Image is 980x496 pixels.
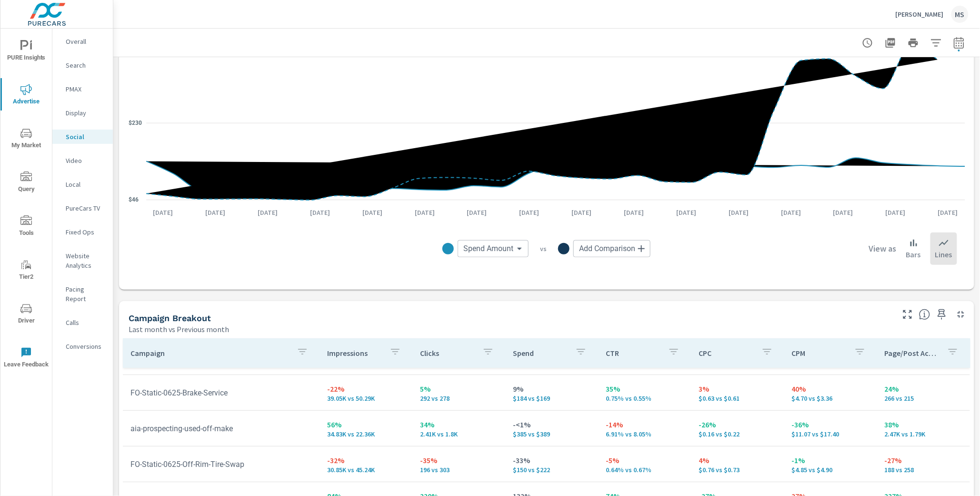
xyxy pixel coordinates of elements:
p: $4.85 vs $4.90 [792,466,870,474]
p: [DATE] [565,208,599,217]
p: [DATE] [774,208,808,217]
p: 24% [885,383,962,395]
span: Driver [3,303,49,326]
p: Impressions [327,348,382,358]
p: $0.16 vs $0.22 [699,430,776,438]
p: PureCars TV [66,203,105,213]
p: [DATE] [251,208,284,217]
p: Overall [66,37,105,46]
p: $11.07 vs $17.40 [792,430,870,438]
p: [DATE] [670,208,703,217]
p: 0.75% vs 0.55% [606,395,683,402]
p: [DATE] [722,208,755,217]
span: Advertise [3,84,49,107]
span: This is a summary of Social performance results by campaign. Each column can be sorted. [919,309,930,320]
div: Spend Amount [458,240,529,257]
div: Video [52,153,113,168]
p: [DATE] [879,208,912,217]
p: 39,048 vs 50,288 [327,395,405,402]
div: Calls [52,315,113,330]
p: Calls [66,318,105,327]
span: Query [3,172,49,195]
div: PureCars TV [52,201,113,215]
p: 38% [885,419,962,430]
p: CPM [792,348,847,358]
text: $230 [129,120,142,126]
p: [DATE] [931,208,965,217]
p: [DATE] [408,208,441,217]
p: $0.76 vs $0.73 [699,466,776,474]
p: 2,407 vs 1,801 [420,430,498,438]
button: Minimize Widget [953,307,969,322]
button: Make Fullscreen [900,307,915,322]
p: -<1% [513,419,590,430]
div: Search [52,58,113,72]
button: Print Report [904,33,923,52]
p: [DATE] [146,208,180,217]
p: $0.63 vs $0.61 [699,395,776,402]
p: 34% [420,419,498,430]
p: $385 vs $389 [513,430,590,438]
p: 266 vs 215 [885,395,962,402]
p: Video [66,156,105,165]
td: aia-prospecting-used-off-make [123,416,320,441]
p: 196 vs 303 [420,466,498,474]
span: My Market [3,128,49,151]
p: 5% [420,383,498,395]
p: Social [66,132,105,142]
p: Lines [935,249,952,260]
p: Pacing Report [66,284,105,304]
p: Campaign [130,348,289,358]
p: 40% [792,383,870,395]
p: Page/Post Action [885,348,940,358]
p: -36% [792,419,870,430]
div: Local [52,177,113,192]
span: Tier2 [3,259,49,283]
h6: View as [869,244,897,253]
span: Tools [3,215,49,239]
text: $46 [129,196,139,203]
p: -35% [420,455,498,466]
div: Pacing Report [52,282,113,306]
div: Display [52,106,113,120]
p: [DATE] [827,208,860,217]
p: Spend [513,348,568,358]
p: 30,848 vs 45,239 [327,466,405,474]
p: CTR [606,348,660,358]
p: -26% [699,419,776,430]
span: Save this to your personalized report [934,307,950,322]
span: Leave Feedback [3,347,49,370]
p: [DATE] [199,208,232,217]
div: Add Comparison [573,240,650,257]
p: 4% [699,455,776,466]
p: Clicks [420,348,475,358]
div: Fixed Ops [52,225,113,239]
p: [PERSON_NAME] [896,10,944,19]
p: vs [529,244,558,253]
p: 35% [606,383,683,395]
p: 34,833 vs 22,360 [327,430,405,438]
p: -1% [792,455,870,466]
p: [DATE] [460,208,494,217]
p: 292 vs 278 [420,395,498,402]
button: "Export Report to PDF" [881,33,900,52]
p: Conversions [66,342,105,351]
p: [DATE] [303,208,337,217]
p: Website Analytics [66,251,105,270]
p: Fixed Ops [66,227,105,237]
span: Spend Amount [463,244,513,253]
p: PMAX [66,84,105,94]
h5: Campaign Breakout [129,313,211,323]
div: Conversions [52,339,113,354]
div: MS [951,6,969,23]
p: 188 vs 258 [885,466,962,474]
p: 9% [513,383,590,395]
p: Bars [906,249,921,260]
p: -32% [327,455,405,466]
p: Local [66,180,105,189]
td: FO-Static-0625-Off-Rim-Tire-Swap [123,452,320,476]
button: Select Date Range [950,33,969,52]
div: nav menu [0,29,52,379]
p: -14% [606,419,683,430]
span: Add Comparison [579,244,635,253]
